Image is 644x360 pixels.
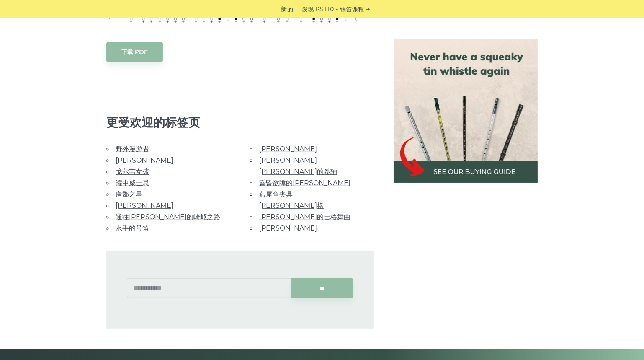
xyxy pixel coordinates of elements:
a: [PERSON_NAME] [259,145,317,153]
a: 燕尾鱼夹具 [259,190,293,198]
a: 昏昏欲睡的[PERSON_NAME] [259,179,350,187]
a: 下载 PDF [106,42,163,62]
font: 更受欢迎的标签页 [106,115,200,129]
a: [PERSON_NAME]格 [259,202,324,210]
a: 水手的号笛 [116,224,149,232]
a: 野外漫游者 [116,145,149,153]
a: [PERSON_NAME] [259,224,317,232]
a: PST10 - 锡笛课程 [315,5,364,14]
font: PST10 - 锡笛课程 [315,5,364,13]
img: 锡笛购买指南 [394,39,538,183]
font: 新的： [281,5,299,13]
a: [PERSON_NAME]的卷轴 [259,168,337,176]
a: [PERSON_NAME] [116,202,173,210]
a: 唐郡之星 [116,190,142,198]
a: [PERSON_NAME] [259,156,317,164]
a: 罐中威士忌 [116,179,149,187]
a: 通往[PERSON_NAME]的崎岖之路 [116,213,220,221]
a: [PERSON_NAME]的吉格舞曲 [259,213,350,221]
a: [PERSON_NAME] [116,156,173,164]
a: 戈尔韦女孩 [116,168,149,176]
font: 发现 [302,5,314,13]
font: 下载 PDF [121,48,148,56]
